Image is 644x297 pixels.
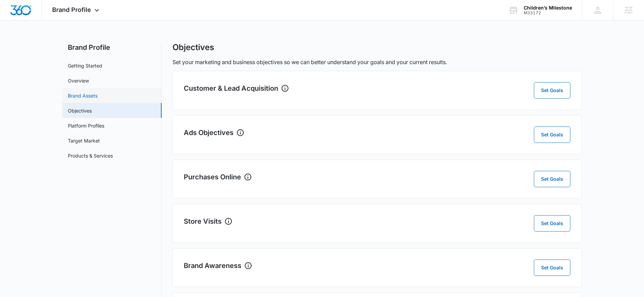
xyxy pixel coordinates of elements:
[173,58,582,66] p: Set your marketing and business objectives so we can better understand your goals and your curren...
[184,128,234,138] h2: Ads Objectives
[68,152,113,159] a: Products & Services
[524,11,572,15] div: account id
[534,259,570,276] button: Set Goals
[184,261,241,271] h2: Brand Awareness
[68,107,92,114] a: Objectives
[534,215,570,232] button: Set Goals
[184,216,222,226] h2: Store Visits
[68,137,100,144] a: Target Market
[62,42,162,53] h2: Brand Profile
[173,42,214,53] h1: Objectives
[184,172,241,182] h2: Purchases Online
[68,92,98,99] a: Brand Assets
[68,77,89,84] a: Overview
[534,82,570,99] button: Set Goals
[524,5,572,11] div: account name
[68,62,102,69] a: Getting Started
[184,83,278,93] h2: Customer & Lead Acquisition
[68,122,104,129] a: Platform Profiles
[52,6,91,13] span: Brand Profile
[534,171,570,187] button: Set Goals
[534,127,570,143] button: Set Goals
